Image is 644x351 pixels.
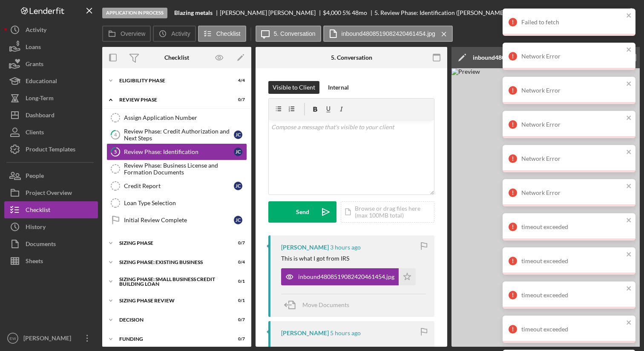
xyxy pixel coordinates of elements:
[281,268,416,285] button: inbound4808519082420461454.jpg
[26,167,44,186] div: People
[119,97,224,102] div: REVIEW PHASE
[281,330,329,336] div: [PERSON_NAME]
[330,330,361,336] time: 2025-09-30 18:36
[626,251,632,259] button: close
[198,26,246,42] button: Checklist
[521,189,624,196] div: Network Error
[521,87,624,94] div: Network Error
[102,8,167,18] div: Application In Process
[331,54,372,61] div: 5. Conversation
[4,21,98,38] button: Activity
[268,81,319,94] button: Visible to Client
[230,260,245,265] div: 0 / 4
[281,255,349,262] div: This is what I got from IRS
[121,30,145,37] label: Overview
[4,141,98,158] button: Product Templates
[220,9,323,16] div: [PERSON_NAME] [PERSON_NAME]
[4,218,98,235] button: History
[230,317,245,322] div: 0 / 7
[171,30,190,37] label: Activity
[298,273,394,280] div: inbound4808519082420461454.jpg
[626,12,632,20] button: close
[330,244,361,251] time: 2025-09-30 23:50
[4,55,98,73] a: Grants
[26,218,46,238] div: History
[521,292,624,299] div: timeout exceeded
[352,9,367,16] div: 48 mo
[26,38,41,58] div: Loans
[119,336,224,342] div: Funding
[324,81,353,94] button: Internal
[230,97,245,102] div: 0 / 7
[119,317,224,322] div: Decision
[323,9,341,16] span: $4,000
[4,201,98,218] button: Checklist
[256,26,321,42] button: 5. Conversation
[521,223,624,230] div: timeout exceeded
[26,252,43,272] div: Sheets
[26,235,56,255] div: Documents
[4,73,98,90] button: Educational
[4,167,98,184] button: People
[323,26,453,42] button: inbound4808519082420461454.jpg
[626,46,632,54] button: close
[26,201,50,220] div: Checklist
[9,336,16,341] text: EW
[106,160,247,177] a: Review Phase: Business License and Formation Documents
[4,124,98,141] button: Clients
[102,26,151,42] button: Overview
[521,121,624,128] div: Network Error
[234,216,242,224] div: J C
[230,78,245,83] div: 4 / 4
[230,241,245,246] div: 0 / 7
[124,183,234,189] div: Credit Report
[281,244,329,251] div: [PERSON_NAME]
[234,182,242,190] div: J C
[274,30,316,37] label: 5. Conversation
[302,301,349,308] span: Move Documents
[124,114,247,121] div: Assign Application Number
[4,90,98,107] button: Long-Term
[626,80,632,88] button: close
[106,109,247,126] a: Assign Application Number
[4,107,98,124] button: Dashboard
[4,184,98,201] button: Project Overview
[328,81,349,94] div: Internal
[626,148,632,157] button: close
[571,4,640,21] button: Mark Complete
[106,177,247,194] a: Credit ReportJC
[473,54,554,61] div: inbound4808519082420461454.jpg
[626,183,632,191] button: close
[281,294,358,316] button: Move Documents
[4,235,98,252] button: Documents
[119,78,224,83] div: Eligibility Phase
[26,21,46,41] div: Activity
[4,252,98,270] button: Sheets
[342,30,435,37] label: inbound4808519082420461454.jpg
[296,201,309,223] div: Send
[626,217,632,225] button: close
[521,19,624,26] div: Failed to fetch
[579,4,621,21] div: Mark Complete
[124,200,247,206] div: Loan Type Selection
[106,194,247,212] a: Loan Type Selection
[164,54,189,61] div: Checklist
[119,260,224,265] div: SIZING PHASE: EXISTING BUSINESS
[268,201,336,223] button: Send
[153,26,195,42] button: Activity
[26,90,54,109] div: Long-Term
[124,148,234,155] div: Review Phase: Identification
[21,330,77,349] div: [PERSON_NAME]
[234,148,242,156] div: J C
[26,184,72,203] div: Project Overview
[119,298,224,303] div: Sizing Phase Review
